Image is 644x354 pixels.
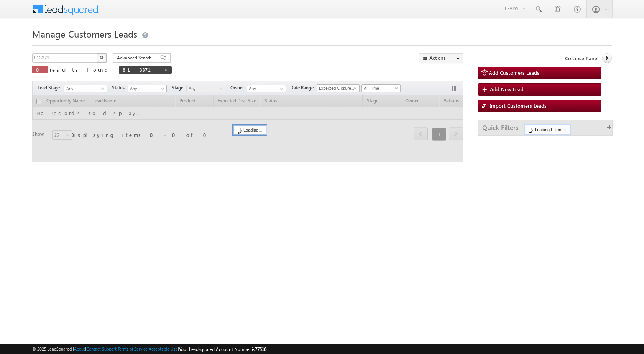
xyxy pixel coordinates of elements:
[361,84,401,92] a: All Time
[362,85,398,92] span: All Time
[565,55,598,62] span: Collapse Panel
[112,84,128,91] span: Status
[86,346,117,351] a: Contact Support
[419,53,463,63] button: Actions
[490,86,524,92] span: Add New Lead
[149,346,178,351] a: Acceptable Use
[74,346,85,351] a: About
[38,84,63,91] span: Lead Stage
[32,346,266,353] span: © 2025 LeadSquared | | | | |
[64,85,107,92] a: Any
[128,85,164,92] span: Any
[489,69,539,76] span: Add Customers Leads
[172,84,186,91] span: Stage
[255,346,266,352] span: 77516
[123,66,160,73] span: 813371
[117,54,154,61] span: Advanced Search
[179,346,266,352] span: Your Leadsquared Account Number is
[186,85,225,92] a: Any
[317,84,360,92] a: Expected Closure Date
[50,66,111,73] span: results found
[64,85,104,92] span: Any
[276,85,285,93] a: Show All Items
[230,84,247,91] span: Owner
[317,85,357,92] span: Expected Closure Date
[247,85,286,92] input: Type to Search
[187,85,223,92] span: Any
[490,102,547,109] span: Import Customers Leads
[100,56,103,59] img: Search
[233,125,266,135] div: Loading...
[32,28,137,40] span: Manage Customers Leads
[118,346,148,351] a: Terms of Service
[128,85,167,92] a: Any
[290,84,317,91] span: Date Range
[525,125,570,134] div: Loading Filters...
[36,66,44,73] span: 0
